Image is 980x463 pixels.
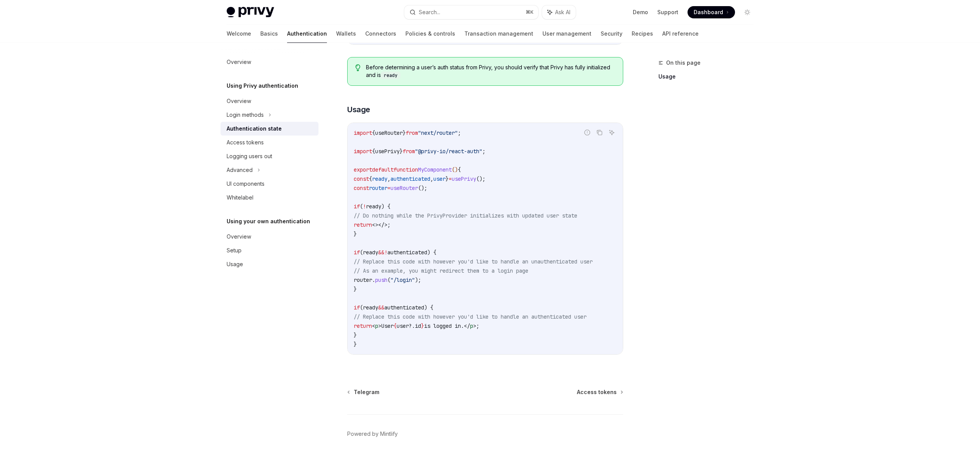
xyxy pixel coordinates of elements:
a: Whitelabel [220,191,318,205]
span: from [403,148,415,155]
span: p [470,322,473,329]
button: Ask AI [607,128,617,137]
span: ; [387,221,390,228]
span: p [375,322,378,329]
span: import [354,148,372,155]
span: > [378,322,381,329]
span: ; [482,148,485,155]
div: Authentication state [227,124,282,133]
span: authenticated [384,304,424,311]
span: ( [360,249,363,256]
span: import [354,129,372,136]
span: } [400,148,403,155]
span: } [421,322,424,329]
div: Login methods [227,110,264,119]
span: ready [372,175,387,182]
span: useRouter [375,129,403,136]
span: { [369,175,372,182]
span: useRouter [390,185,418,191]
span: <></> [372,221,387,228]
span: ; [458,129,461,136]
span: user [433,175,446,182]
span: ⌘ K [526,9,534,15]
span: , [430,175,433,182]
span: user [397,322,409,329]
span: } [354,341,357,348]
a: User management [542,25,591,43]
span: function [394,166,418,173]
svg: Tip [355,64,361,71]
span: ( [360,304,363,311]
button: Search...⌘K [404,5,538,19]
a: Authentication [287,25,327,43]
div: Whitelabel [227,193,253,202]
a: Logging users out [220,149,318,163]
span: "@privy-io/react-auth" [415,148,482,155]
span: // Do nothing while the PrivyProvider initializes with updated user state [354,212,577,219]
a: Access tokens [577,388,622,396]
span: return [354,322,372,329]
a: Transaction management [464,25,533,43]
span: // As an example, you might redirect them to a login page [354,267,528,274]
span: router [369,185,387,191]
span: ! [384,249,387,256]
div: Overview [227,97,251,106]
span: if [354,304,360,311]
button: Toggle dark mode [741,6,753,18]
a: Overview [220,230,318,244]
a: Dashboard [688,6,735,18]
a: Access tokens [220,136,318,149]
span: authenticated [390,175,430,182]
span: User [381,322,394,329]
span: { [372,129,375,136]
h5: Using your own authentication [227,217,310,226]
a: Welcome [227,25,251,43]
span: authenticated [387,249,427,256]
span: On this page [666,58,701,67]
a: Basics [260,25,278,43]
div: Overview [227,232,251,241]
span: (); [418,185,427,191]
div: Overview [227,57,251,67]
a: Policies & controls [405,25,455,43]
span: ( [387,276,390,283]
div: Logging users out [227,152,272,161]
span: </ [464,322,470,329]
a: Security [601,25,622,43]
span: export [354,166,372,173]
span: is logged in. [424,322,464,329]
span: () [452,166,458,173]
img: light logo [227,7,274,18]
span: Before determining a user’s auth status from Privy, you should verify that Privy has fully initia... [366,64,615,79]
button: Copy the contents from the code block [595,128,604,137]
span: . [372,276,375,283]
span: ; [476,322,479,329]
span: ) { [427,249,436,256]
a: API reference [662,25,699,43]
div: Setup [227,246,242,255]
span: ( [360,203,363,210]
a: Telegram [348,388,379,396]
span: // Replace this code with however you'd like to handle an authenticated user [354,313,586,320]
div: Usage [227,260,243,269]
span: } [354,332,357,339]
a: Support [657,8,678,16]
span: ) { [381,203,390,210]
span: = [449,175,452,182]
span: { [458,166,461,173]
span: , [387,175,390,182]
span: // Replace this code with however you'd like to handle an unauthenticated user [354,258,593,265]
span: ?. [409,322,415,329]
span: const [354,175,369,182]
h5: Using Privy authentication [227,81,298,90]
a: Wallets [336,25,356,43]
span: router [354,276,372,283]
span: "next/router" [418,129,458,136]
span: MyComponent [418,166,452,173]
span: Access tokens [577,388,617,396]
a: Setup [220,244,318,257]
a: Demo [633,8,648,16]
span: } [354,286,357,293]
a: Recipes [632,25,653,43]
a: Powered by Mintlify [347,430,398,438]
